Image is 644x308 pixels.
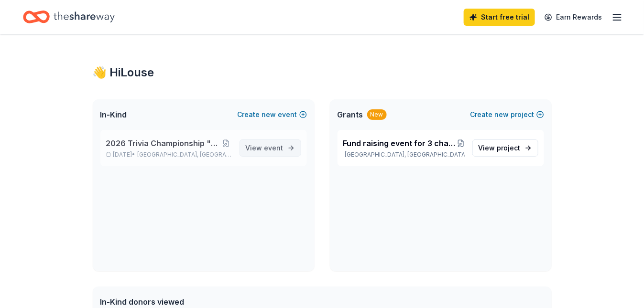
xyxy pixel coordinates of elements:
[262,109,276,120] span: new
[106,151,232,159] p: [DATE] •
[479,142,521,154] span: View
[472,139,538,157] a: View project
[338,109,363,120] span: Grants
[495,109,509,120] span: new
[497,144,521,152] span: project
[464,9,535,26] a: Start free trial
[470,109,544,120] button: Createnewproject
[240,139,301,157] a: View event
[343,151,465,159] p: [GEOGRAPHIC_DATA], [GEOGRAPHIC_DATA]
[238,109,307,120] button: Createnewevent
[23,6,115,28] a: Home
[137,151,231,159] span: [GEOGRAPHIC_DATA], [GEOGRAPHIC_DATA]
[539,9,608,26] a: Earn Rewards
[264,144,284,152] span: event
[93,65,552,80] div: 👋 Hi Louse
[343,138,457,149] span: Fund raising event for 3 charities in [GEOGRAPHIC_DATA] [US_STATE] North Brevard COur Fundraising...
[367,109,387,120] div: New
[100,109,127,120] span: In-Kind
[106,138,220,149] span: 2026 Trivia Championship "Vintage TV Memories"
[100,296,294,308] div: In-Kind donors viewed
[246,142,284,154] span: View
